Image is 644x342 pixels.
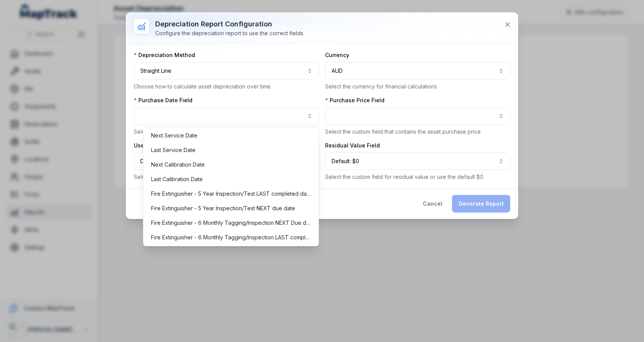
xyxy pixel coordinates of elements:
[151,161,205,169] span: Next Calibration Date
[151,146,195,154] span: Last Service Date
[151,205,295,212] span: Fire Extinguisher - 5 Year Inspection/Test NEXT due date
[151,234,311,241] span: Fire Extinguisher - 6 Monthly Tagging/Inspection LAST completed date
[151,190,311,198] span: Fire Extinguisher - 5 Year Inspection/Test LAST completed date
[151,132,197,139] span: Next Service Date
[151,219,311,227] span: Fire Extinguisher - 6 Monthly Tagging/Inspection NEXT Due date
[151,175,203,183] span: Last Calibration Date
